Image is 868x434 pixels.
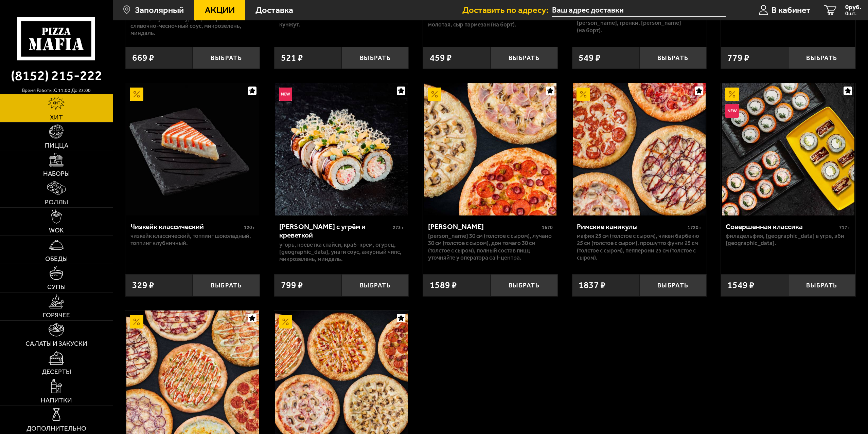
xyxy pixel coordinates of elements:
span: 329 ₽ [132,281,154,290]
span: Обеды [45,256,68,262]
a: НовинкаРолл Калипсо с угрём и креветкой [274,83,409,215]
span: Доставить по адресу: [462,6,552,15]
button: Выбрать [788,47,855,69]
button: Выбрать [193,47,260,69]
button: Выбрать [491,47,558,69]
span: Салаты и закуски [25,340,87,347]
div: Совершенная классика [726,222,837,231]
span: 1589 ₽ [430,281,457,290]
button: Выбрать [639,47,707,69]
span: Акции [205,6,235,15]
img: Римские каникулы [573,83,706,215]
p: Филадельфия, [GEOGRAPHIC_DATA] в угре, Эби [GEOGRAPHIC_DATA]. [726,232,850,247]
div: Чизкейк классический [130,222,242,231]
a: АкционныйНовинкаСовершенная классика [721,83,855,215]
img: Хет Трик [424,83,557,215]
div: Римские каникулы [577,222,686,231]
span: 549 ₽ [579,53,601,62]
span: Напитки [41,397,72,403]
span: 273 г [393,225,404,230]
span: Хит [50,114,63,120]
button: Выбрать [788,274,855,296]
button: Выбрать [341,47,409,69]
span: 1720 г [688,225,702,230]
a: АкционныйХет Трик [423,83,557,215]
button: Выбрать [341,274,409,296]
button: Выбрать [491,274,558,296]
span: 0 руб. [845,4,861,11]
span: Доставка [255,6,293,15]
span: Супы [47,284,66,290]
span: Роллы [45,199,68,205]
span: 669 ₽ [132,53,154,62]
span: 459 ₽ [430,53,452,62]
img: Акционный [130,315,143,328]
button: Выбрать [193,274,260,296]
img: Совершенная классика [722,83,854,215]
span: Пицца [45,142,68,149]
p: [PERSON_NAME] 30 см (толстое с сыром), Лучано 30 см (толстое с сыром), Дон Томаго 30 см (толстое ... [428,232,553,261]
p: Мафия 25 см (толстое с сыром), Чикен Барбекю 25 см (толстое с сыром), Прошутто Фунги 25 см (толст... [577,232,702,261]
span: 120 г [244,225,255,230]
input: Ваш адрес доставки [552,4,726,17]
span: 717 г [839,225,850,230]
span: 1837 ₽ [579,281,606,290]
span: 521 ₽ [281,53,303,62]
p: Чизкейк классический, топпинг шоколадный, топпинг клубничный. [130,232,255,247]
img: Акционный [279,315,293,328]
span: Десерты [42,369,71,375]
span: Дополнительно [26,425,86,432]
span: В кабинет [772,6,811,15]
p: лосось, окунь в темпуре, краб-крем, сливочно-чесночный соус, микрозелень, миндаль. [130,15,255,37]
img: Чизкейк классический [126,83,259,215]
img: Акционный [428,88,441,101]
span: 779 ₽ [727,53,749,62]
img: Акционный [130,88,143,101]
span: Горячее [43,312,70,318]
img: Новинка [725,104,739,118]
img: Новинка [279,88,293,101]
img: Акционный [725,88,739,101]
span: 1549 ₽ [727,281,755,290]
img: Акционный [577,88,590,101]
span: Заполярный [135,6,184,15]
span: Наборы [43,170,70,177]
button: Выбрать [639,274,707,296]
a: АкционныйРимские каникулы [572,83,707,215]
span: 1670 [542,225,553,230]
img: Ролл Калипсо с угрём и креветкой [275,83,408,215]
p: угорь, креветка спайси, краб-крем, огурец, [GEOGRAPHIC_DATA], унаги соус, ажурный чипс, микрозеле... [279,241,404,263]
span: WOK [49,227,64,233]
div: [PERSON_NAME] [428,222,540,231]
div: [PERSON_NAME] с угрём и креветкой [279,222,391,240]
span: 0 шт. [845,11,861,16]
span: 799 ₽ [281,281,303,290]
a: АкционныйЧизкейк классический [125,83,260,215]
